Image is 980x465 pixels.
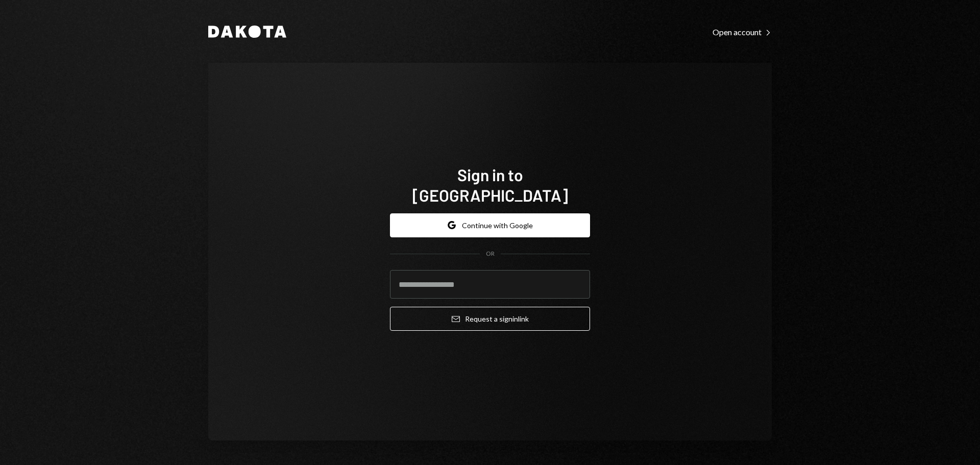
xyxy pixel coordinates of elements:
[713,26,772,37] a: Open account
[390,213,590,237] button: Continue with Google
[390,164,590,205] h1: Sign in to [GEOGRAPHIC_DATA]
[390,307,590,331] button: Request a signinlink
[713,27,772,37] div: Open account
[486,250,495,258] div: OR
